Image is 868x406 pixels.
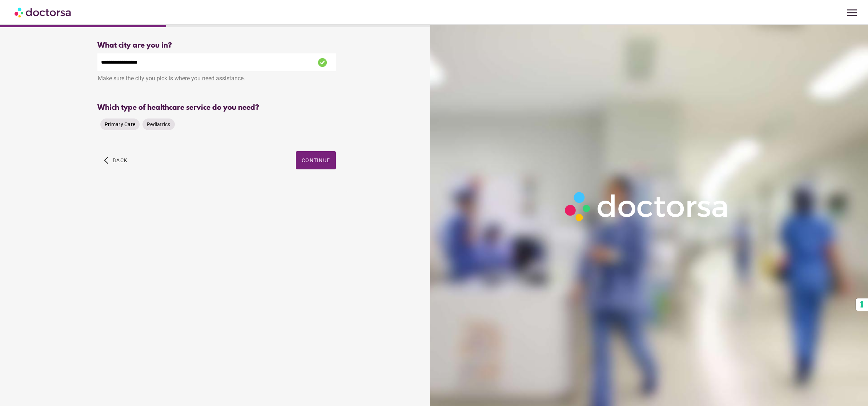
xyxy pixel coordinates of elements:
[15,4,72,20] img: Doctorsa.com
[296,151,336,169] button: Continue
[560,187,734,226] img: Logo-Doctorsa-trans-White-partial-flat.png
[97,104,336,112] div: Which type of healthcare service do you need?
[105,121,135,127] span: Primary Care
[147,121,170,127] span: Pediatrics
[845,6,859,20] span: menu
[97,71,336,87] div: Make sure the city you pick is where you need assistance.
[97,41,336,50] div: What city are you in?
[113,157,128,163] span: Back
[101,151,130,169] button: arrow_back_ios Back
[856,298,868,311] button: Your consent preferences for tracking technologies
[302,157,330,163] span: Continue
